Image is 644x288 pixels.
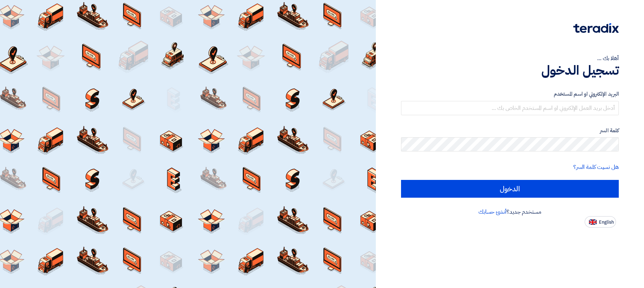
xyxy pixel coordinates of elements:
[573,23,619,33] img: Teradix logo
[401,63,619,78] h1: تسجيل الدخول
[401,180,619,198] input: الدخول
[401,54,619,63] div: أهلا بك ...
[401,127,619,135] label: كلمة السر
[401,101,619,115] input: أدخل بريد العمل الإلكتروني او اسم المستخدم الخاص بك ...
[401,90,619,98] label: البريد الإلكتروني او اسم المستخدم
[478,208,507,216] a: أنشئ حسابك
[599,220,614,225] span: English
[573,163,619,171] a: هل نسيت كلمة السر؟
[589,219,597,225] img: en-US.png
[585,216,616,228] button: English
[401,208,619,216] div: مستخدم جديد؟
